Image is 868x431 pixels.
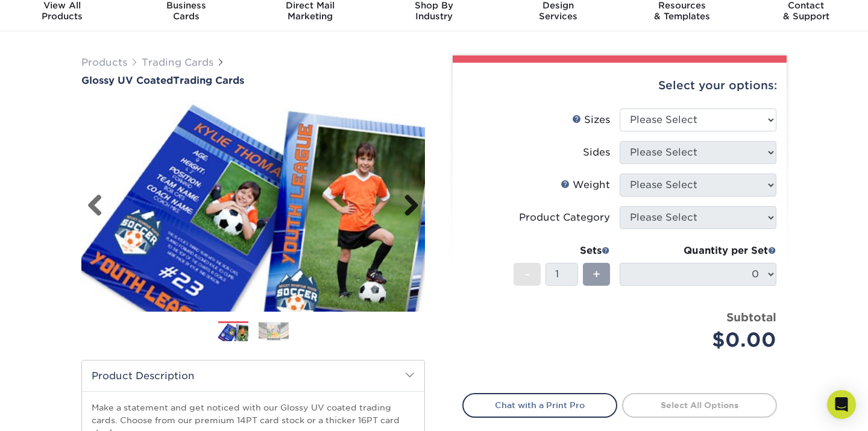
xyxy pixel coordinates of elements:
iframe: Google Customer Reviews [3,394,102,427]
a: Trading Cards [142,57,213,68]
span: - [524,265,530,283]
a: Products [81,57,127,68]
span: Glossy UV Coated [81,75,173,86]
h1: Trading Cards [81,75,425,86]
img: Trading Cards 02 [259,322,289,341]
img: Glossy UV Coated 01 [81,87,425,325]
a: Glossy UV CoatedTrading Cards [81,75,425,86]
div: Select your options: [462,63,777,109]
span: + [593,265,600,283]
div: Open Intercom Messenger [827,390,856,419]
strong: Subtotal [726,310,776,324]
div: Quantity per Set [620,244,776,258]
img: Trading Cards 01 [218,322,248,343]
div: Sides [583,145,610,160]
div: Weight [561,178,610,192]
div: Sizes [572,113,610,127]
a: Select All Options [622,393,777,417]
div: Product Category [519,210,610,225]
div: $0.00 [629,326,776,354]
h2: Product Description [82,360,424,391]
div: Sets [514,244,610,258]
a: Chat with a Print Pro [462,393,617,417]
